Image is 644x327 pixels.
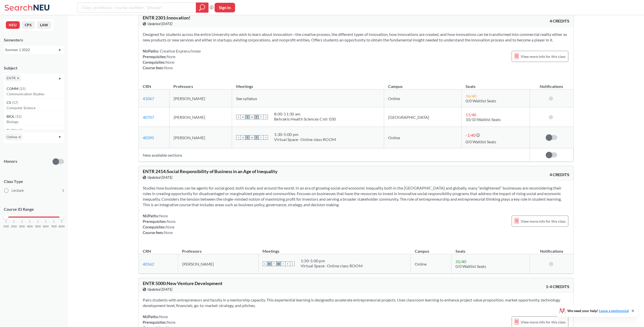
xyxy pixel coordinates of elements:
span: Class Type [4,179,64,184]
span: T [254,115,259,119]
span: 5000 [35,225,41,228]
div: Summer 1 2022Dropdown arrow [4,46,64,54]
th: Notifications [530,243,573,254]
td: Online [384,89,462,107]
span: F [285,262,290,266]
div: Summer 1 2022 [5,47,58,53]
span: M [241,115,245,119]
span: 10/10 Waitlist Seats [466,117,501,122]
span: We need your help! [567,309,629,313]
span: 0/0 Waitlist Seats [455,264,486,269]
span: None [164,230,173,235]
svg: Dropdown arrow [58,77,61,79]
span: T [272,262,276,266]
span: T [281,262,285,266]
div: Virtual Space- Online class ROOM [274,137,336,142]
span: None [166,60,175,64]
td: [PERSON_NAME] [169,107,232,127]
span: None [167,54,176,59]
button: Sign In [215,3,235,12]
svg: X to remove pill [17,77,19,79]
div: 8:00 - 11:30 am [274,111,336,116]
span: None [159,214,168,218]
div: 1:30 - 5:00 pm [274,132,336,137]
td: [PERSON_NAME] [178,254,258,274]
span: F [259,115,263,119]
span: ENTR 2414 : Social Responsibility of Business in an Age of Inequality [143,169,278,174]
span: Updated [DATE] [148,175,173,180]
span: View more info for this class [521,53,566,60]
button: LAW [37,21,51,29]
span: F [259,135,263,140]
div: OnlineX to remove pillDropdown arrow [4,133,64,143]
span: ENTR 2301 : Innovation! [143,15,190,20]
span: ENTRX to remove pill [5,75,21,81]
button: NEU [6,21,20,29]
svg: Dropdown arrow [58,136,61,138]
span: ( 17 ) [12,100,18,105]
th: Professors [178,243,258,254]
td: [PERSON_NAME] [169,127,232,148]
span: S [263,262,267,266]
span: COMM [7,86,19,91]
div: Behrakis Health Sciences Cntr 030 [274,116,336,122]
span: 4 CREDITS [550,18,569,24]
th: Campus [384,79,462,89]
p: Communication Studies [7,91,64,97]
th: Notifications [530,79,573,89]
span: View more info for this class [521,218,566,224]
button: CPS [22,21,35,29]
span: 0/0 Waitlist Seats [466,139,496,144]
p: Biology [7,119,64,124]
label: Lecture [4,187,64,194]
span: 4 CREDITS [550,172,569,177]
span: S [290,262,295,266]
span: Designed for students across the entire University who wish to learn about innovation—the creativ... [143,32,567,42]
span: M [267,262,272,266]
span: ( 7 ) [18,128,23,132]
span: View more info for this class [521,319,566,325]
span: 2000 [11,225,17,228]
span: 3000 [19,225,25,228]
p: Honors [4,158,17,164]
td: New available sections [139,148,530,162]
span: 4000 [27,225,33,228]
span: S [263,115,268,119]
span: BIOL [7,114,15,119]
span: T [245,135,250,140]
span: ENGW [7,128,18,133]
span: S [263,135,268,140]
th: Meetings [232,79,384,89]
a: 40395 [143,135,154,140]
span: OnlineX to remove pill [5,134,22,140]
span: T [254,135,259,140]
svg: Dropdown arrow [58,49,61,51]
span: ENTR 5000 : New Venture Development [143,281,222,286]
span: W [276,262,281,266]
span: T [245,115,250,119]
span: None [167,219,176,224]
td: [PERSON_NAME] [169,89,232,107]
div: 1:30 - 5:00 pm [301,258,363,263]
th: Seats [462,79,530,89]
p: Course ID Range [4,206,64,212]
a: 40562 [143,262,154,266]
div: ENTRX to remove pillDropdown arrowCOMM(21)Communication StudiesCS(17)Computer ScienceBIOL(15)Biol... [4,74,64,84]
span: None [166,225,175,229]
span: 11 / 40 [466,112,476,117]
span: 7000 [51,225,57,228]
a: 40707 [143,115,154,120]
th: Professors [169,79,232,89]
span: Studies how businesses can be agents for social good, both locally and around the world. In an er... [143,185,562,207]
td: Online [384,127,462,148]
th: Meetings [258,243,410,254]
span: S [236,135,241,140]
span: 0/0 Waitlist Seats [466,98,496,103]
div: Virtual Space- Online class ROOM [301,263,363,268]
th: Campus [411,243,451,254]
span: 1-4 CREDITS [546,284,569,289]
div: CRN [143,248,151,254]
span: S [236,115,241,119]
span: Updated [DATE] [148,287,173,292]
span: See syllabus [236,96,257,101]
